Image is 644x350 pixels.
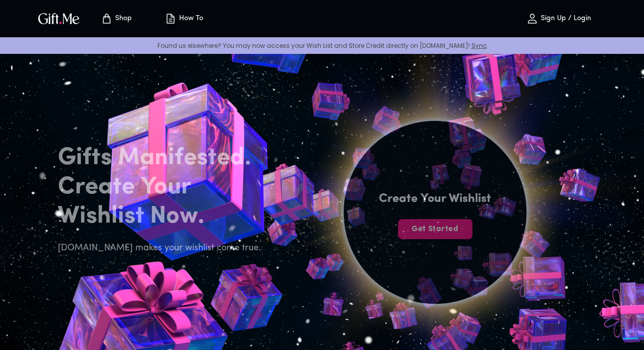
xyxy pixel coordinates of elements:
button: Get Started [398,219,472,239]
h2: Create Your [58,173,267,202]
button: Sign Up / Login [508,3,609,35]
img: GiftMe Logo [36,11,82,26]
h2: Wishlist Now. [58,202,267,231]
p: Found us elsewhere? You may now access your Wish List and Store Credit directly on [DOMAIN_NAME]! [8,41,636,50]
p: Sign Up / Login [538,15,591,23]
span: Get Started [398,224,472,235]
button: Store page [89,3,144,35]
button: GiftMe Logo [35,13,83,25]
h6: [DOMAIN_NAME] makes your wishlist come true. [58,241,267,255]
p: Shop [113,15,132,23]
a: Sync [471,41,487,50]
img: how-to.svg [165,13,177,25]
button: How To [156,3,211,35]
h2: Gifts Manifested. [58,144,267,173]
p: How To [177,15,203,23]
h4: Create Your Wishlist [379,191,491,207]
